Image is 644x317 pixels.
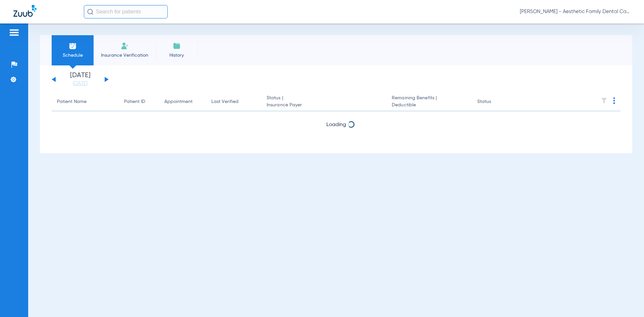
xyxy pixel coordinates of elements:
[164,98,201,105] div: Appointment
[472,93,517,111] th: Status
[57,98,87,105] div: Patient Name
[13,5,37,17] img: Zuub Logo
[87,9,93,15] img: Search Icon
[601,97,607,104] img: filter.svg
[164,98,193,105] div: Appointment
[124,98,154,105] div: Patient ID
[121,42,129,50] img: Manual Insurance Verification
[84,5,168,18] input: Search for patients
[57,52,89,59] span: Schedule
[386,93,472,111] th: Remaining Benefits |
[9,29,19,37] img: hamburger-icon
[173,42,181,50] img: History
[261,93,386,111] th: Status |
[60,80,100,87] a: [DATE]
[60,72,100,87] li: [DATE]
[124,98,145,105] div: Patient ID
[392,102,466,109] span: Deductible
[161,52,193,59] span: History
[57,98,113,105] div: Patient Name
[267,102,381,109] span: Insurance Payer
[520,8,631,15] span: [PERSON_NAME] - Aesthetic Family Dental Care ([PERSON_NAME])
[99,52,151,59] span: Insurance Verification
[613,97,615,104] img: group-dot-blue.svg
[211,98,238,105] div: Last Verified
[326,122,346,127] span: Loading
[69,42,77,50] img: Schedule
[211,98,256,105] div: Last Verified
